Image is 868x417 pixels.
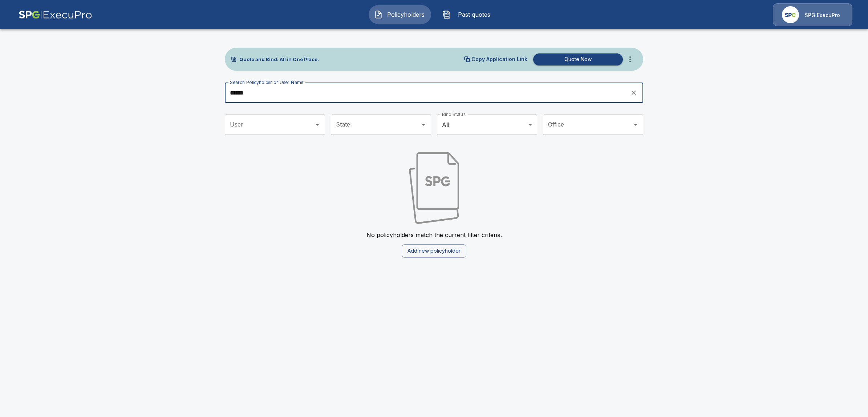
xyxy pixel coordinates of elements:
[782,6,799,23] img: Agency Icon
[230,79,303,85] label: Search Policyholder or User Name
[628,87,639,98] button: clear search
[418,120,429,130] button: Open
[773,3,852,26] a: Agency IconSPG ExecuPro
[471,57,527,62] p: Copy Application Link
[437,5,499,24] button: Past quotes IconPast quotes
[402,244,466,258] button: Add new policyholder
[442,111,466,117] label: Bind Status
[369,5,431,24] button: Policyholders IconPolicyholders
[437,115,537,135] div: All
[623,52,637,67] button: more
[630,120,641,130] button: Open
[530,53,623,65] a: Quote Now
[402,247,466,254] a: Add new policyholder
[454,10,494,19] span: Past quotes
[312,120,323,130] button: Open
[374,10,383,19] img: Policyholders Icon
[805,12,840,19] p: SPG ExecuPro
[442,10,451,19] img: Past quotes Icon
[366,231,502,238] p: No policyholders match the current filter criteria.
[19,3,92,26] img: AA Logo
[533,53,623,65] button: Quote Now
[239,57,319,62] p: Quote and Bind. All in One Place.
[386,10,426,19] span: Policyholders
